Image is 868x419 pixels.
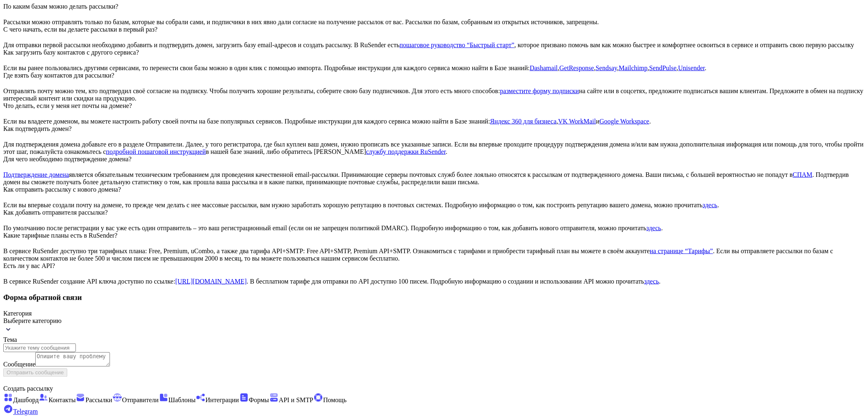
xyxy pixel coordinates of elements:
span: Что делать, если у меня нет почты на домене? [3,102,132,109]
div: В сервисе RuSender доступно три тарифных плана: Free, Premium, uCombo, а также два тарифа API+SMT... [3,247,865,262]
span: По каким базам можно делать рассылки? [3,3,118,10]
a: SendPulse [649,64,677,71]
span: Интеграции [206,397,239,404]
span: Какие тарифные планы есть в RuSender? [3,232,117,239]
div: Рассылки можно отправлять только по базам, которые вы собрали сами, и подписчики в них явно дали ... [3,18,865,26]
span: Для чего необходимо подтверждение домена? [3,156,132,163]
span: Отправители [122,397,159,404]
a: пошаговое руководство “Быстрый старт” [400,41,514,48]
span: Категория [3,310,32,317]
div: Если вы впервые создали почту на домене, то прежде чем делать с нее массовые рассылки, вам нужно ... [3,201,865,209]
a: Unisender [678,64,705,71]
span: Как загрузить базу контактов с другого сервиса? [3,49,139,56]
div: По умолчанию после регистрации у вас уже есть один отправитель – это ваш регистрационный email (е... [3,224,865,232]
span: Telegram [13,408,38,415]
span: Шаблоны [169,397,196,404]
a: службу поддержки RuSender [366,148,446,155]
span: API и SMTP [279,397,313,404]
a: здесь [703,201,717,208]
div: Для подтверждения домена добавьте его в разделе Отправители. Далее, у того регистратора, где был ... [3,141,865,156]
a: Sendsay [596,64,617,71]
h3: Форма обратной связи [3,293,865,302]
label: Сообщение [3,361,35,368]
a: здесь [646,224,661,231]
span: Как подтвердить домен? [3,125,72,132]
input: Укажите тему сообщения [3,343,76,352]
span: Как отправить рассылку с нового домена? [3,186,121,193]
span: Как добавить отправителя рассылки? [3,209,108,216]
a: Mailchimp [619,64,648,71]
a: СПАМ [793,171,813,178]
a: разместите форму подписки [500,87,579,94]
a: Яндекс 360 для бизнеса [490,118,557,125]
a: здесь [644,278,659,285]
a: Подтверждение домена [3,171,69,178]
span: С чего начать, если вы делаете рассылки в первый раз? [3,26,158,33]
a: [URL][DOMAIN_NAME] [175,278,247,285]
a: Telegram [3,408,38,415]
a: GetResponse [560,64,594,71]
div: Отправлять почту можно тем, кто подтвердил своё согласие на подписку. Чтобы получить хорошие резу... [3,87,865,102]
span: Дашборд [13,397,39,404]
span: Есть ли у вас API? [3,262,55,269]
div: Если вы владеете доменом, вы можете настроить работу своей почты на базе популярных сервисов. Под... [3,118,865,125]
span: Помощь [323,397,347,404]
span: Рассылки [85,397,112,404]
label: Тема [3,336,17,343]
div: является обязательным техническим требованием для проведения качественной email-рассылки. Принима... [3,171,865,186]
div: Если вы ранее пользовались другими сервисами, то перенести свои базы можно в один клик с помощью ... [3,64,865,72]
div: Для отправки первой рассылки необходимо добавить и подтвердить домен, загрузить базу email-адресо... [3,41,865,49]
span: Создать рассылку [3,385,53,392]
a: Dashamail [530,64,558,71]
span: Где взять базу контактов для рассылки? [3,72,114,79]
button: Отправить сообщение [3,369,67,377]
a: Google Workspace [600,118,650,125]
div: В сервисе RuSender создание API ключа доступно по ссылке: . В бесплатном тарифе для отправки по A... [3,278,865,285]
a: на странице “Тарифы” [650,247,713,254]
a: подробной пошаговой инструкцией [106,148,206,155]
span: Контакты [48,397,75,404]
span: Выберите категорию [3,317,62,324]
span: Формы [249,397,269,404]
a: VK WorkMail [558,118,596,125]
